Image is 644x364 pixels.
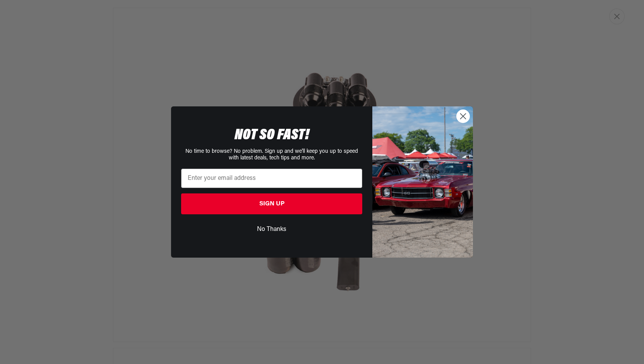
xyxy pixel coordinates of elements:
span: NOT SO FAST! [235,128,309,143]
button: No Thanks [181,222,362,237]
span: No time to browse? No problem. Sign up and we'll keep you up to speed with latest deals, tech tip... [185,149,358,161]
input: Enter your email address [181,169,362,188]
img: 85cdd541-2605-488b-b08c-a5ee7b438a35.jpeg [372,106,473,257]
button: SIGN UP [181,193,362,214]
button: Close dialog [456,109,470,123]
